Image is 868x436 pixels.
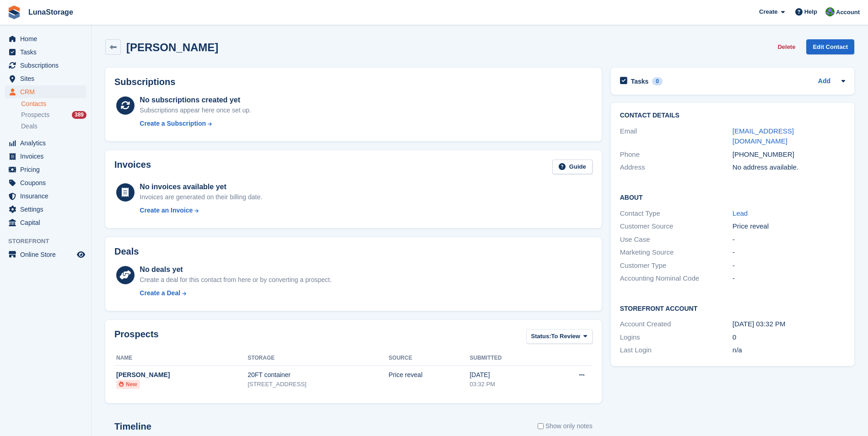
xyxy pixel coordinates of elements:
[5,46,86,58] a: menu
[114,421,151,432] h2: Timeline
[733,319,845,330] div: [DATE] 03:32 PM
[806,39,854,54] a: Edit Contact
[652,77,663,85] div: 0
[114,351,248,366] th: Name
[620,192,845,202] h2: About
[140,192,262,202] div: Invoices are generated on their billing date.
[20,190,75,202] span: Insurance
[5,150,86,163] a: menu
[759,7,777,16] span: Create
[620,234,733,245] div: Use Case
[8,237,91,246] span: Storefront
[116,370,248,380] div: [PERSON_NAME]
[21,100,86,108] a: Contacts
[248,380,388,389] div: [STREET_ADDRESS]
[733,127,794,145] a: [EMAIL_ADDRESS][DOMAIN_NAME]
[20,32,75,45] span: Home
[620,332,733,343] div: Logins
[733,162,845,173] div: No address available.
[20,163,75,176] span: Pricing
[825,7,835,16] img: Cathal Vaughan
[5,72,86,85] a: menu
[551,332,580,341] span: To Review
[21,122,86,131] a: Deals
[5,176,86,189] a: menu
[531,332,551,341] span: Status:
[140,106,251,115] div: Subscriptions appear here once set up.
[5,85,86,98] a: menu
[20,137,75,149] span: Analytics
[631,77,649,85] h2: Tasks
[733,273,845,284] div: -
[818,76,830,87] a: Add
[140,181,262,192] div: No invoices available yet
[469,351,546,366] th: Submitted
[5,137,86,149] a: menu
[20,176,75,189] span: Coupons
[20,248,75,261] span: Online Store
[140,119,251,128] a: Create a Subscription
[21,111,49,119] span: Prospects
[140,119,206,128] div: Create a Subscription
[620,345,733,356] div: Last Login
[538,421,544,431] input: Show only notes
[388,370,469,380] div: Price reveal
[20,72,75,85] span: Sites
[804,7,817,16] span: Help
[733,332,845,343] div: 0
[140,95,251,106] div: No subscriptions created yet
[733,209,748,217] a: Lead
[5,163,86,176] a: menu
[140,206,262,215] a: Create an Invoice
[620,303,845,313] h2: Storefront Account
[114,246,139,257] h2: Deals
[620,273,733,284] div: Accounting Nominal Code
[620,112,845,119] h2: Contact Details
[114,160,151,175] h2: Invoices
[140,206,193,215] div: Create an Invoice
[469,370,546,380] div: [DATE]
[140,264,331,275] div: No deals yet
[7,5,21,19] img: stora-icon-8386f47178a22dfd0bd8f6a31ec36ba5ce8667c1dd55bd0f319d3a0aa187defe.svg
[538,421,593,431] label: Show only notes
[140,275,331,285] div: Create a deal for this contact from here or by converting a prospect.
[733,345,845,356] div: n/a
[116,380,140,389] li: New
[25,5,77,20] a: LunaStorage
[75,249,86,260] a: Preview store
[552,160,593,175] a: Guide
[526,329,593,344] button: Status: To Review
[5,248,86,261] a: menu
[774,39,799,54] button: Delete
[620,247,733,258] div: Marketing Source
[620,261,733,271] div: Customer Type
[5,190,86,202] a: menu
[20,46,75,58] span: Tasks
[114,77,593,87] h2: Subscriptions
[733,234,845,245] div: -
[620,319,733,330] div: Account Created
[140,288,180,298] div: Create a Deal
[388,351,469,366] th: Source
[5,32,86,45] a: menu
[620,149,733,160] div: Phone
[836,8,860,17] span: Account
[469,380,546,389] div: 03:32 PM
[20,59,75,72] span: Subscriptions
[72,111,86,119] div: 389
[248,370,388,380] div: 20FT container
[20,150,75,163] span: Invoices
[620,126,733,147] div: Email
[20,85,75,98] span: CRM
[114,329,159,346] h2: Prospects
[620,208,733,219] div: Contact Type
[126,41,218,53] h2: [PERSON_NAME]
[248,351,388,366] th: Storage
[20,203,75,216] span: Settings
[20,216,75,229] span: Capital
[5,203,86,216] a: menu
[733,221,845,232] div: Price reveal
[5,59,86,72] a: menu
[21,110,86,120] a: Prospects 389
[21,122,38,131] span: Deals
